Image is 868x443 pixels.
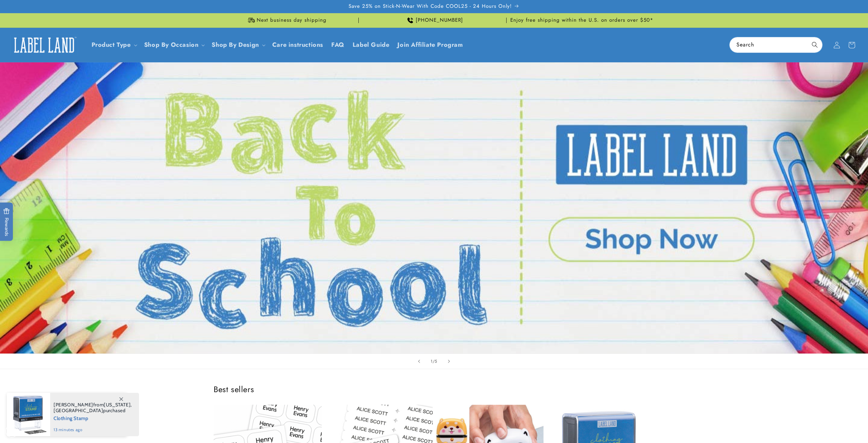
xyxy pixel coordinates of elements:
[416,17,463,24] span: [PHONE_NUMBER]
[214,384,654,395] h2: Best sellers
[509,13,654,27] div: Announcement
[104,402,131,408] span: [US_STATE]
[349,37,394,53] a: Label Guide
[361,13,507,27] div: Announcement
[54,402,93,408] span: [PERSON_NAME]
[208,37,268,53] summary: Shop By Design
[431,358,433,365] span: 1
[268,37,327,53] a: Care instructions
[441,354,456,369] button: Next slide
[433,358,435,365] span: /
[807,37,822,52] button: Search
[140,37,208,53] summary: Shop By Occasion
[331,41,344,49] span: FAQ
[393,37,467,53] a: Join Affiliate Program
[54,402,132,414] span: from , purchased
[510,17,653,24] span: Enjoy free shipping within the U.S. on orders over $50*
[10,35,78,56] img: Label Land
[397,41,463,49] span: Join Affiliate Program
[412,354,427,369] button: Previous slide
[144,41,199,49] span: Shop By Occasion
[92,40,131,49] a: Product Type
[87,37,140,53] summary: Product Type
[212,40,259,49] a: Shop By Design
[349,3,512,10] span: Save 25% on Stick-N-Wear With Code COOL25 - 24 Hours Only!
[353,41,390,49] span: Label Guide
[435,358,437,365] span: 5
[327,37,349,53] a: FAQ
[3,208,10,236] span: Rewards
[54,407,103,414] span: [GEOGRAPHIC_DATA]
[257,17,327,24] span: Next business day shipping
[214,13,359,27] div: Announcement
[8,32,81,58] a: Label Land
[272,41,323,49] span: Care instructions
